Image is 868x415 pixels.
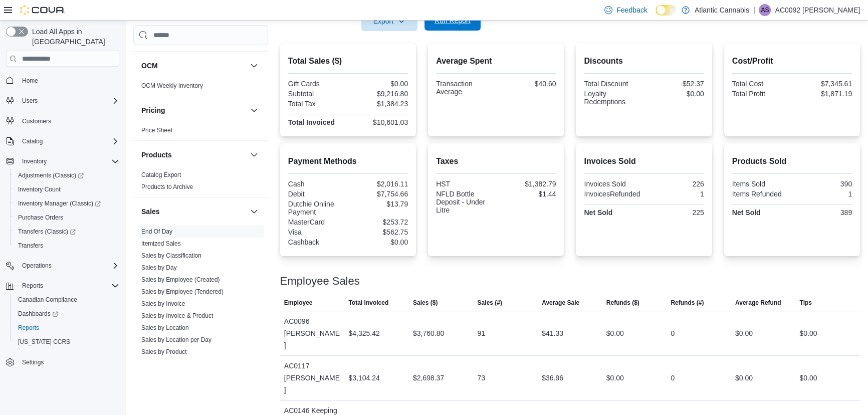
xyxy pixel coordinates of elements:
div: $253.72 [350,218,408,226]
a: Sales by Classification [141,252,201,259]
div: 73 [478,372,486,384]
div: 226 [646,180,704,188]
span: Canadian Compliance [18,296,77,304]
span: Adjustments (Classic) [14,169,119,181]
a: Sales by Location [141,324,189,331]
h2: Payment Methods [288,155,408,167]
h3: Pricing [141,105,165,115]
a: Products to Archive [141,183,193,190]
div: $3,104.24 [348,372,379,384]
span: Feedback [616,5,647,15]
p: Atlantic Cannabis [695,4,749,16]
button: Run Report [424,11,481,31]
a: Purchase Orders [14,212,68,224]
div: HST [436,180,494,188]
h2: Cost/Profit [732,55,852,67]
span: Dashboards [18,310,58,318]
span: Inventory [22,157,47,165]
button: Export [361,11,417,31]
span: Users [18,95,119,107]
span: Settings [22,358,44,366]
button: Inventory [18,155,51,167]
a: Price Sheet [141,127,172,134]
span: Settings [18,356,119,368]
div: 0 [671,372,675,384]
span: Average Sale [542,299,579,307]
button: OCM [141,61,246,71]
span: [US_STATE] CCRS [18,338,70,346]
a: Inventory Manager (Classic) [14,197,105,210]
div: $36.96 [542,372,563,384]
button: Pricing [141,105,246,115]
span: Price Sheet [141,126,172,134]
span: Transfers (Classic) [18,228,76,236]
a: Transfers [14,240,47,252]
span: Customers [18,115,119,127]
span: AS [761,4,769,16]
a: Sales by Invoice [141,300,185,307]
span: Total Invoiced [348,299,388,307]
h2: Products Sold [732,155,852,167]
span: Products to Archive [141,183,193,191]
div: 390 [794,180,852,188]
span: Refunds (#) [671,299,704,307]
span: Canadian Compliance [14,294,119,306]
div: AC0117 [PERSON_NAME] [280,356,345,400]
strong: Total Invoiced [288,118,335,126]
span: Sales by Product [141,348,187,356]
button: Inventory Count [10,182,123,196]
span: Adjustments (Classic) [18,171,84,179]
span: Catalog [18,135,119,147]
span: Transfers (Classic) [14,226,119,238]
span: Average Refund [735,299,781,307]
div: Items Refunded [732,190,790,198]
div: $41.33 [542,327,563,339]
a: Settings [18,356,48,368]
div: 225 [646,209,704,217]
div: Cashback [288,238,346,246]
div: Total Tax [288,100,346,108]
h3: Employee Sales [280,275,360,287]
span: Inventory Count [18,185,61,193]
div: $10,601.03 [350,118,408,126]
span: Sales by Employee (Created) [141,276,220,284]
button: Canadian Compliance [10,293,123,307]
span: Sales by Location [141,324,189,332]
a: Sales by Invoice & Product [141,312,213,319]
div: $9,216.80 [350,90,408,98]
img: Cova [20,5,65,15]
button: Reports [10,321,123,335]
input: Dark Mode [656,5,677,16]
span: Purchase Orders [18,214,64,222]
div: 1 [794,190,852,198]
div: $1,382.79 [498,180,556,188]
button: Inventory [2,154,123,168]
div: $0.00 [799,372,817,384]
button: Pricing [248,104,260,116]
div: $0.00 [350,238,408,246]
span: Inventory Manager (Classic) [18,199,101,207]
span: Itemized Sales [141,240,181,248]
div: $2,016.11 [350,180,408,188]
div: Cash [288,180,346,188]
button: Users [18,95,42,107]
span: Inventory Count [14,183,119,195]
div: $0.00 [646,90,704,98]
div: $2,698.37 [413,372,444,384]
button: Purchase Orders [10,211,123,225]
h3: Products [141,150,172,160]
div: Total Discount [584,80,642,88]
a: Dashboards [14,308,62,320]
span: Sales by Classification [141,252,201,260]
button: Reports [18,280,47,292]
p: AC0092 [PERSON_NAME] [775,4,860,16]
span: Refunds ($) [606,299,639,307]
span: Operations [18,260,119,272]
span: Reports [18,324,39,332]
a: Sales by Employee (Created) [141,276,220,283]
button: Home [2,73,123,87]
span: Sales ($) [413,299,438,307]
div: $1.44 [498,190,556,198]
a: End Of Day [141,228,172,235]
button: Sales [248,205,260,218]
